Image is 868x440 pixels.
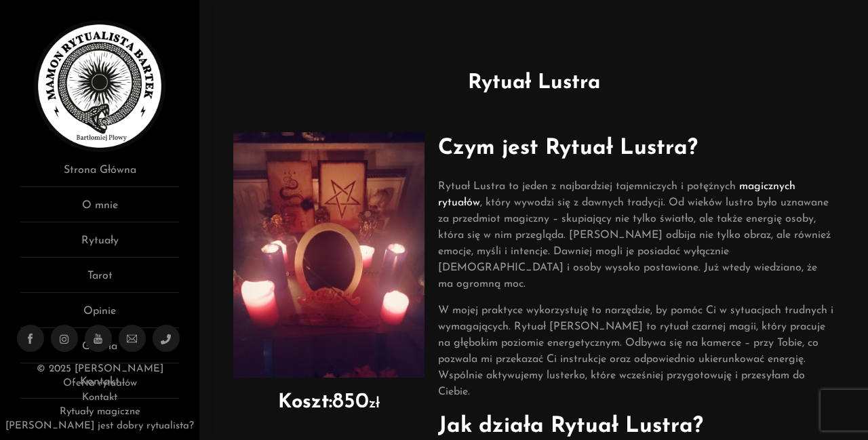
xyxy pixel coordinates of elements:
[20,197,179,222] a: O mnie
[20,233,179,258] a: Rytuały
[369,397,380,411] span: zł
[20,303,179,328] a: Opinie
[5,421,194,431] a: [PERSON_NAME] jest dobry rytualista?
[438,178,834,292] p: Rytuał Lustra to jeden z najbardziej tajemniczych i potężnych , który wywodzi się z dawnych trady...
[63,378,137,388] a: Oferta rytuałów
[20,268,179,293] a: Tarot
[60,407,140,417] a: Rytuały magiczne
[82,393,117,403] a: Kontakt
[278,393,332,412] strong: Koszt:
[438,302,834,400] p: W mojej praktyce wykorzystuję to narzędzie, by pomóc Ci w sytuacjach trudnych i wymagających. Ryt...
[220,68,848,98] h1: Rytuał Lustra
[438,132,834,165] h2: Czym jest Rytuał Lustra?
[34,20,165,152] img: Rytualista Bartek
[233,391,425,413] h2: 850
[20,162,179,187] a: Strona Główna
